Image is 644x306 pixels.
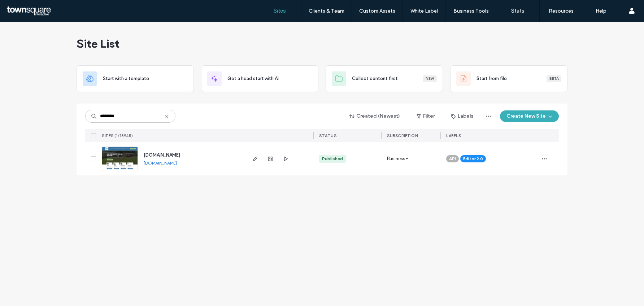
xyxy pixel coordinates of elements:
[144,160,177,166] a: [DOMAIN_NAME]
[409,110,442,122] button: Filter
[77,36,119,51] span: Site List
[227,75,279,82] span: Get a head start with AI
[103,75,149,82] span: Start with a template
[17,5,31,12] span: Help
[387,133,418,138] span: SUBSCRIPTION
[410,8,438,14] label: White Label
[387,155,408,162] span: Business+
[144,152,180,158] a: [DOMAIN_NAME]
[446,133,461,138] span: LABELS
[343,110,406,122] button: Created (Newest)
[445,110,480,122] button: Labels
[453,8,489,14] label: Business Tools
[309,8,344,14] label: Clients & Team
[477,75,507,82] span: Start from file
[549,8,574,14] label: Resources
[500,110,559,122] button: Create New Site
[102,133,133,138] span: SITES (1/18945)
[359,8,395,14] label: Custom Assets
[596,8,606,14] label: Help
[77,65,194,92] div: Start with a template
[449,156,456,162] span: API
[463,156,483,162] span: Editor 2.0
[352,75,398,82] span: Collect content first
[274,8,286,14] label: Sites
[547,75,561,82] div: Beta
[511,8,525,14] label: Stats
[423,75,437,82] div: New
[201,65,318,92] div: Get a head start with AI
[319,133,336,138] span: STATUS
[450,65,567,92] div: Start from fileBeta
[326,65,443,92] div: Collect content firstNew
[322,156,343,162] div: Published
